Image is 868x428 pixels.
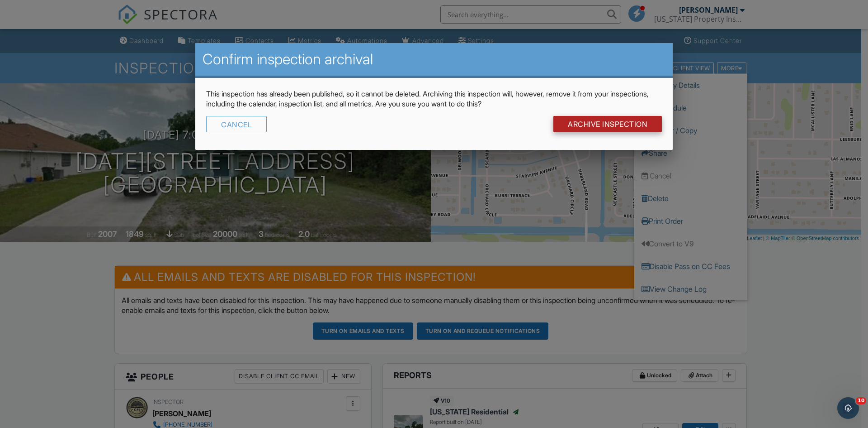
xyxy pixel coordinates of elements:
span: 10 [856,397,866,404]
h2: Confirm inspection archival [203,50,665,68]
div: Cancel [206,116,267,132]
iframe: Intercom live chat [837,397,859,419]
input: Archive Inspection [553,116,662,132]
p: This inspection has already been published, so it cannot be deleted. Archiving this inspection wi... [206,89,662,109]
